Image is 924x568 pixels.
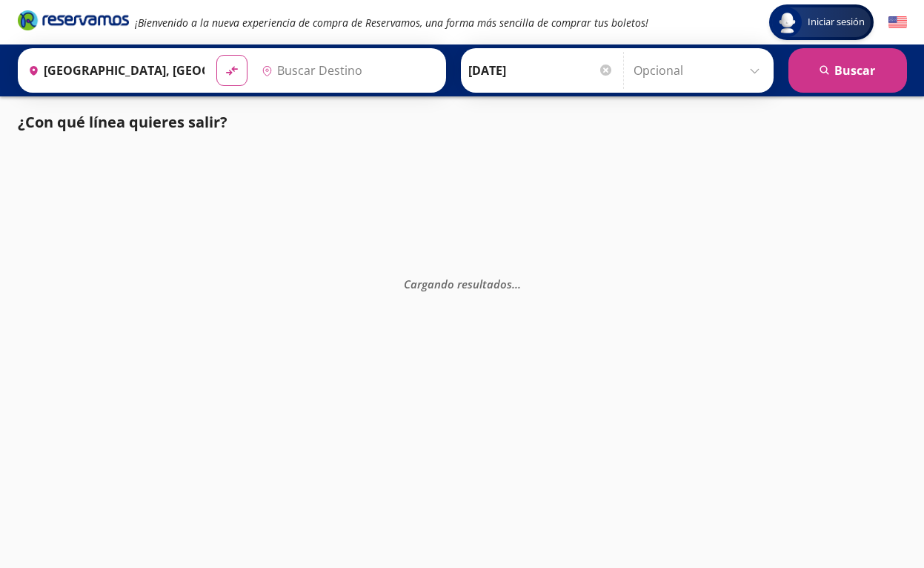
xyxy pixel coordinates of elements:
input: Opcional [634,52,766,89]
span: . [518,277,521,291]
em: ¡Bienvenido a la nueva experiencia de compra de Reservamos, una forma más sencilla de comprar tus... [135,16,648,30]
a: Brand Logo [18,9,129,36]
input: Buscar Origen [22,52,205,89]
input: Buscar Destino [256,52,438,89]
span: . [515,277,518,291]
em: Cargando resultados [404,277,521,291]
button: Buscar [788,48,907,93]
span: . [512,277,515,291]
span: Iniciar sesión [802,15,871,30]
p: ¿Con qué línea quieres salir? [18,111,227,133]
button: English [888,13,907,32]
i: Brand Logo [18,9,129,31]
input: Elegir Fecha [468,52,614,89]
